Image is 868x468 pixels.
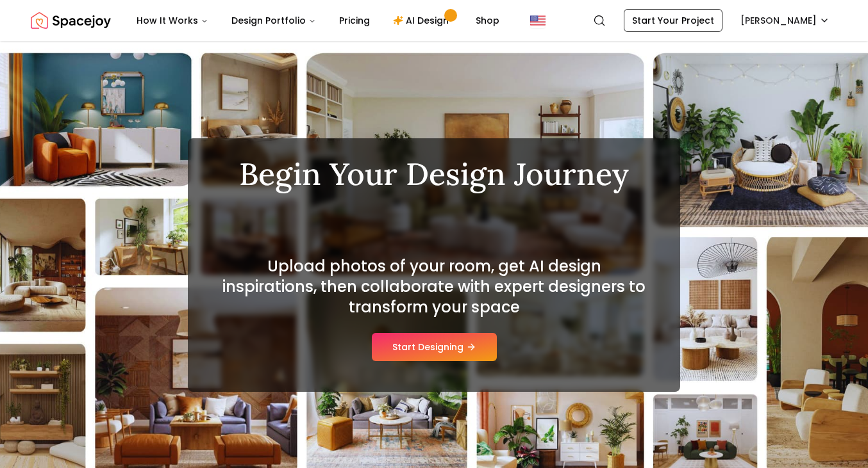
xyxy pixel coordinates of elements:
[219,159,649,190] h1: Begin Your Design Journey
[31,8,111,33] img: Spacejoy Logo
[219,256,649,318] h2: Upload photos of your room, get AI design inspirations, then collaborate with expert designers to...
[530,13,546,28] img: United States
[221,8,326,33] button: Design Portfolio
[126,8,510,33] nav: Main
[733,9,837,32] button: [PERSON_NAME]
[31,8,111,33] a: Spacejoy
[372,333,497,361] button: Start Designing
[329,8,380,33] a: Pricing
[383,8,463,33] a: AI Design
[465,8,510,33] a: Shop
[624,9,722,32] a: Start Your Project
[126,8,219,33] button: How It Works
